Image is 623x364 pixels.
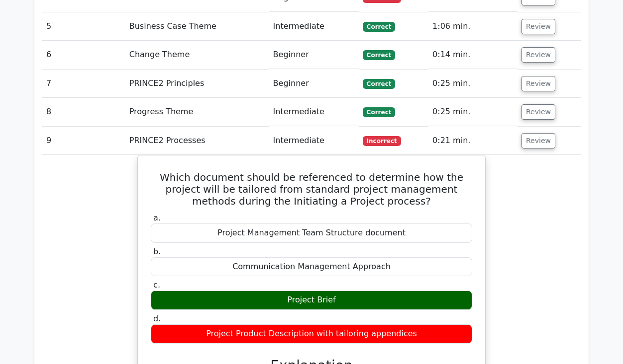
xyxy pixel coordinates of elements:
[428,41,518,69] td: 0:14 min.
[153,213,161,222] span: a.
[153,280,160,290] span: c.
[428,70,518,98] td: 0:25 min.
[521,133,555,148] button: Review
[125,70,269,98] td: PRINCE2 Principles
[521,104,555,120] button: Review
[151,291,472,310] div: Project Brief
[151,257,472,277] div: Communication Management Approach
[363,136,401,146] span: Incorrect
[269,70,359,98] td: Beginner
[125,98,269,126] td: Progress Theme
[363,50,395,60] span: Correct
[428,12,518,41] td: 1:06 min.
[428,127,518,155] td: 0:21 min.
[521,19,555,34] button: Review
[42,12,125,41] td: 5
[153,247,161,256] span: b.
[42,41,125,69] td: 6
[269,41,359,69] td: Beginner
[42,98,125,126] td: 8
[125,41,269,69] td: Change Theme
[150,171,473,207] h5: Which document should be referenced to determine how the project will be tailored from standard p...
[521,47,555,63] button: Review
[153,314,161,323] span: d.
[428,98,518,126] td: 0:25 min.
[151,223,472,243] div: Project Management Team Structure document
[42,127,125,155] td: 9
[125,127,269,155] td: PRINCE2 Processes
[269,98,359,126] td: Intermediate
[363,79,395,89] span: Correct
[42,70,125,98] td: 7
[269,12,359,41] td: Intermediate
[125,12,269,41] td: Business Case Theme
[363,107,395,117] span: Correct
[363,22,395,32] span: Correct
[151,324,472,344] div: Project Product Description with tailoring appendices
[521,76,555,91] button: Review
[269,127,359,155] td: Intermediate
